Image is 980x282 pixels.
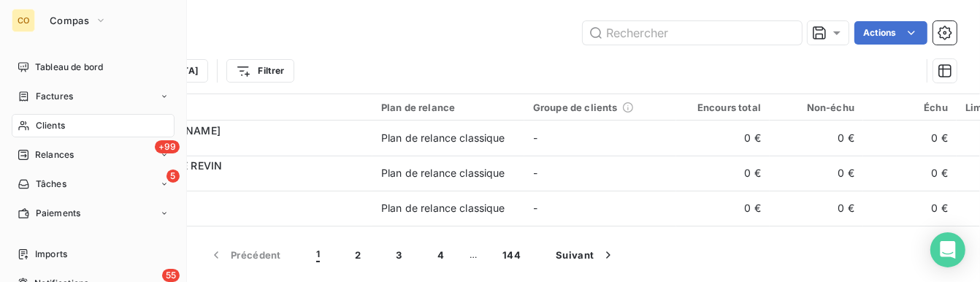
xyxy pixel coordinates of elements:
[101,173,364,188] span: 32379
[166,169,180,183] span: 5
[381,131,505,145] div: Plan de relance classique
[533,132,537,144] span: -
[930,232,965,267] div: Open Intercom Messenger
[36,90,73,103] span: Factures
[420,240,462,270] button: 4
[533,167,537,179] span: -
[770,226,863,261] td: 0 €
[538,240,633,270] button: Suivant
[155,140,180,153] span: +99
[485,240,538,270] button: 144
[379,240,420,270] button: 3
[381,166,505,180] div: Plan de relance classique
[863,226,957,261] td: 0 €
[299,240,337,270] button: 1
[35,248,67,261] span: Imports
[35,61,103,74] span: Tableau de bord
[337,240,378,270] button: 2
[316,248,320,262] span: 1
[676,226,770,261] td: 0 €
[770,121,863,156] td: 0 €
[381,201,505,216] div: Plan de relance classique
[583,21,802,45] input: Rechercher
[226,59,294,83] button: Filtrer
[863,121,957,156] td: 0 €
[863,191,957,226] td: 0 €
[381,102,516,113] div: Plan de relance
[101,208,364,223] span: 75580
[533,102,618,113] span: Groupe de clients
[191,240,299,270] button: Précédent
[101,138,364,153] span: 66597
[863,156,957,191] td: 0 €
[36,119,65,132] span: Clients
[12,9,35,32] div: CO
[770,156,863,191] td: 0 €
[778,102,854,113] div: Non-échu
[854,21,927,45] button: Actions
[770,191,863,226] td: 0 €
[162,269,180,282] span: 55
[685,102,761,113] div: Encours total
[533,202,537,214] span: -
[36,207,80,220] span: Paiements
[676,156,770,191] td: 0 €
[462,243,485,267] span: …
[676,191,770,226] td: 0 €
[872,102,948,113] div: Échu
[36,178,66,191] span: Tâches
[50,15,89,26] span: Compas
[35,148,74,161] span: Relances
[676,121,770,156] td: 0 €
